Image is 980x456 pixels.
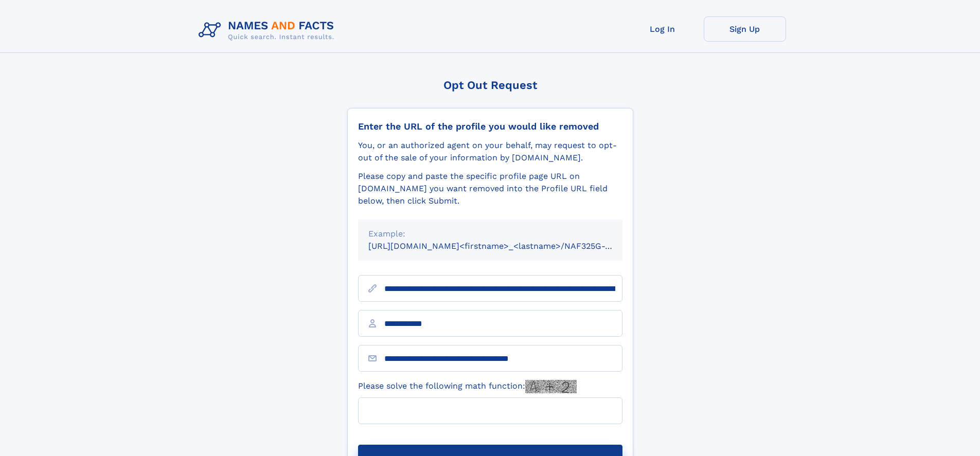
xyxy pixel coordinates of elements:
[358,380,577,393] label: Please solve the following math function:
[358,121,622,132] div: Enter the URL of the profile you would like removed
[368,228,612,240] div: Example:
[358,139,622,164] div: You, or an authorized agent on your behalf, may request to opt-out of the sale of your informatio...
[194,16,343,44] img: Logo Names and Facts
[347,79,633,92] div: Opt Out Request
[358,170,622,207] div: Please copy and paste the specific profile page URL on [DOMAIN_NAME] you want removed into the Pr...
[621,16,704,42] a: Log In
[704,16,786,42] a: Sign Up
[368,241,642,251] small: [URL][DOMAIN_NAME]<firstname>_<lastname>/NAF325G-xxxxxxxx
